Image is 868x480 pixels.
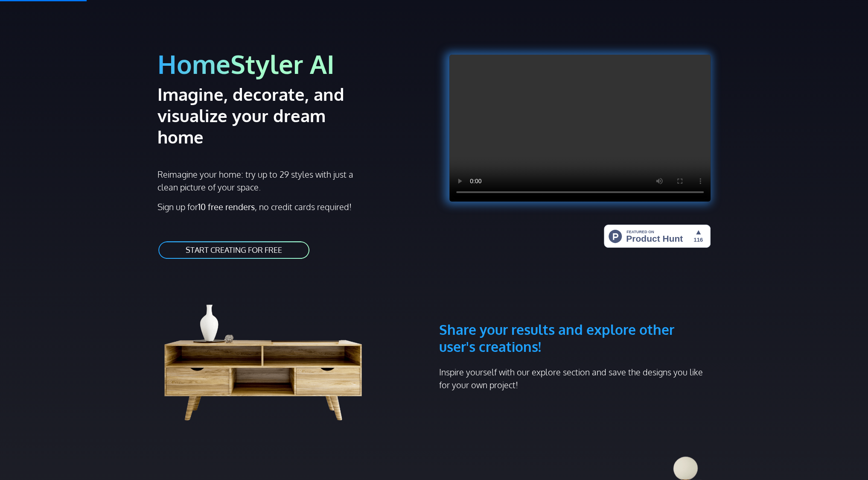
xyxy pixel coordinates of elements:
img: living room cabinet [157,280,382,425]
p: Sign up for , no credit cards required! [157,200,429,213]
h1: HomeStyler AI [157,48,429,80]
h3: Share your results and explore other user's creations! [439,280,711,355]
strong: 10 free renders [198,201,255,212]
img: HomeStyler AI - Interior Design Made Easy: One Click to Your Dream Home | Product Hunt [604,225,711,248]
p: Inspire yourself with our explore section and save the designs you like for your own project! [439,366,711,391]
h2: Imagine, decorate, and visualize your dream home [157,83,375,147]
p: Reimagine your home: try up to 29 styles with just a clean picture of your space. [157,168,361,193]
a: START CREATING FOR FREE [157,240,310,260]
